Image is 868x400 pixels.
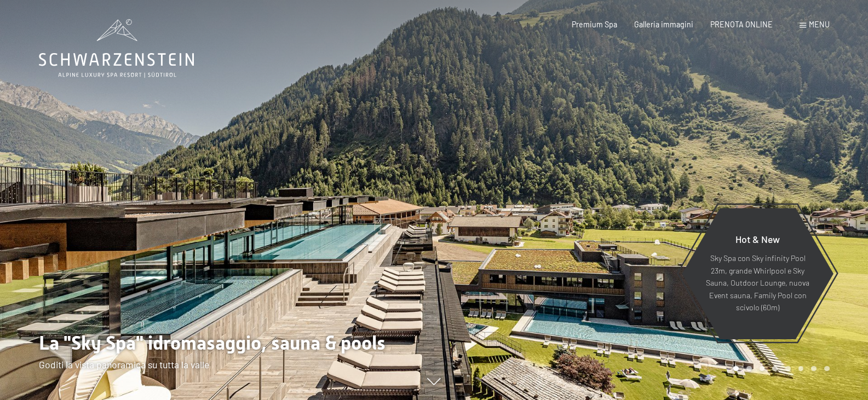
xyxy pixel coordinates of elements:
div: Carousel Page 1 (Current Slide) [733,366,739,372]
p: Sky Spa con Sky infinity Pool 23m, grande Whirlpool e Sky Sauna, Outdoor Lounge, nuova Event saun... [705,252,810,314]
div: Carousel Pagination [729,366,829,372]
a: Hot & New Sky Spa con Sky infinity Pool 23m, grande Whirlpool e Sky Sauna, Outdoor Lounge, nuova ... [681,207,834,340]
a: PRENOTA ONLINE [710,20,773,29]
div: Carousel Page 4 [772,366,778,372]
div: Carousel Page 7 [811,366,817,372]
div: Carousel Page 5 [785,366,791,372]
a: Premium Spa [572,20,617,29]
div: Carousel Page 2 [746,366,752,372]
div: Carousel Page 8 [824,366,830,372]
div: Carousel Page 6 [798,366,804,372]
div: Carousel Page 3 [760,366,765,372]
span: Menu [809,20,830,29]
span: Hot & New [735,233,780,245]
a: Galleria immagini [634,20,693,29]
